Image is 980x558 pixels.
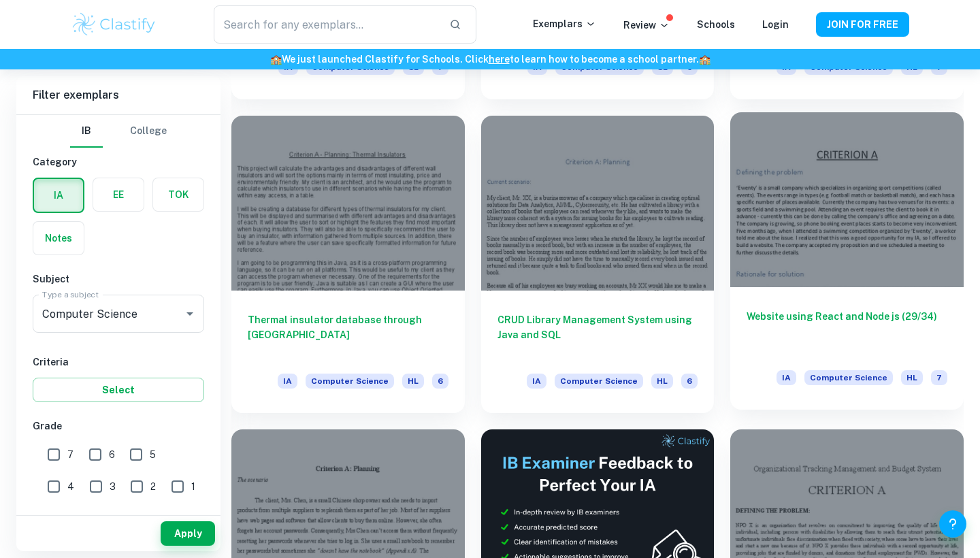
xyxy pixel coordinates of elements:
[130,115,167,148] button: College
[214,5,438,44] input: Search for any exemplars...
[270,54,282,65] span: 🏫
[93,178,144,211] button: EE
[191,479,195,494] span: 1
[931,370,947,385] span: 7
[804,370,893,385] span: Computer Science
[939,510,966,538] button: Help and Feedback
[681,374,698,389] span: 6
[402,374,424,389] span: HL
[697,19,735,30] a: Schools
[33,272,204,286] h6: Subject
[816,12,909,37] button: JOIN FOR FREE
[248,312,448,357] h6: Thermal insulator database through [GEOGRAPHIC_DATA]
[33,154,204,169] h6: Category
[33,378,204,402] button: Select
[153,178,203,211] button: TOK
[432,374,448,389] span: 6
[901,370,923,385] span: HL
[33,355,204,370] h6: Criteria
[42,289,99,300] label: Type a subject
[527,374,546,389] span: IA
[623,18,670,33] p: Review
[306,374,394,389] span: Computer Science
[231,116,465,413] a: Thermal insulator database through [GEOGRAPHIC_DATA]IAComputer ScienceHL6
[70,115,167,148] div: Filter type choice
[497,312,698,357] h6: CRUD Library Management System using Java and SQL
[481,116,715,413] a: CRUD Library Management System using Java and SQLIAComputer ScienceHL6
[180,304,199,323] button: Open
[489,54,510,65] a: here
[699,54,710,65] span: 🏫
[109,447,115,462] span: 6
[70,115,103,148] button: IB
[161,521,215,546] button: Apply
[555,374,643,389] span: Computer Science
[16,76,220,114] h6: Filter exemplars
[150,479,156,494] span: 2
[67,447,73,462] span: 7
[3,52,977,67] h6: We just launched Clastify for Schools. Click to learn how to become a school partner.
[651,374,673,389] span: HL
[71,11,157,38] img: Clastify logo
[730,116,964,413] a: Website using React and Node js (29/34)IAComputer ScienceHL7
[33,222,84,255] button: Notes
[110,479,116,494] span: 3
[278,374,297,389] span: IA
[777,370,796,385] span: IA
[533,16,596,31] p: Exemplars
[150,447,156,462] span: 5
[747,309,947,354] h6: Website using React and Node js (29/34)
[33,419,204,433] h6: Grade
[67,479,74,494] span: 4
[762,19,789,30] a: Login
[34,179,83,212] button: IA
